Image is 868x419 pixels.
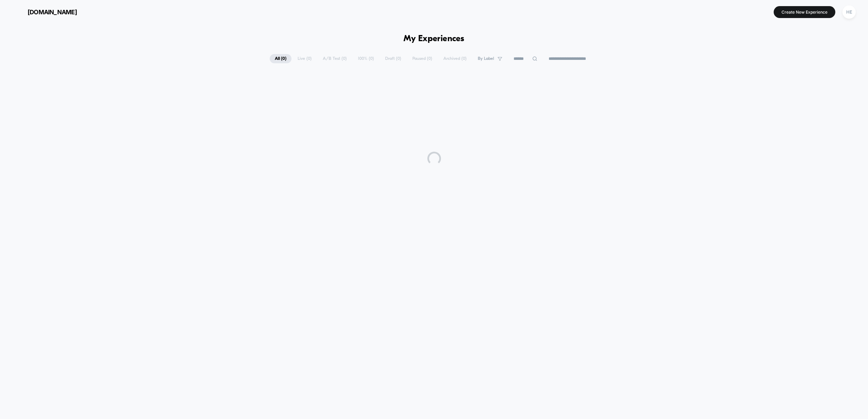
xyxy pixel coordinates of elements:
span: [DOMAIN_NAME] [28,9,77,16]
span: By Label [478,56,494,61]
span: All ( 0 ) [270,54,291,63]
h1: My Experiences [404,34,464,44]
div: HE [842,5,856,19]
button: Create New Experience [774,6,835,18]
button: HE [840,5,858,19]
button: [DOMAIN_NAME] [10,6,79,17]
